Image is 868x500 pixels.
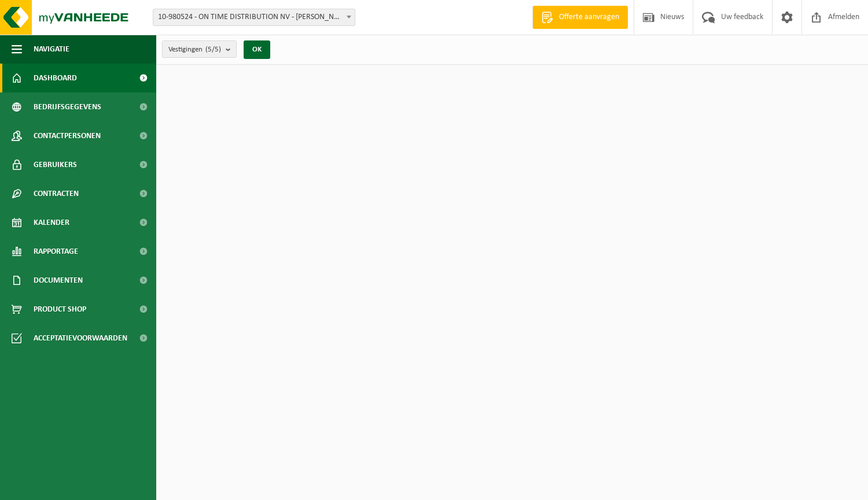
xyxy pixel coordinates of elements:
[34,179,79,208] span: Contracten
[34,266,83,295] span: Documenten
[34,35,69,64] span: Navigatie
[162,40,237,58] button: Vestigingen(5/5)
[556,12,622,23] span: Offerte aanvragen
[168,41,221,58] span: Vestigingen
[34,208,69,237] span: Kalender
[244,40,270,59] button: OK
[532,6,628,29] a: Offerte aanvragen
[205,46,221,53] count: (5/5)
[153,9,355,25] span: 10-980524 - ON TIME DISTRIBUTION NV - HEULE
[34,92,101,121] span: Bedrijfsgegevens
[34,121,101,150] span: Contactpersonen
[34,150,77,179] span: Gebruikers
[34,64,77,92] span: Dashboard
[153,9,355,26] span: 10-980524 - ON TIME DISTRIBUTION NV - HEULE
[34,237,78,266] span: Rapportage
[34,324,127,353] span: Acceptatievoorwaarden
[34,295,86,324] span: Product Shop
